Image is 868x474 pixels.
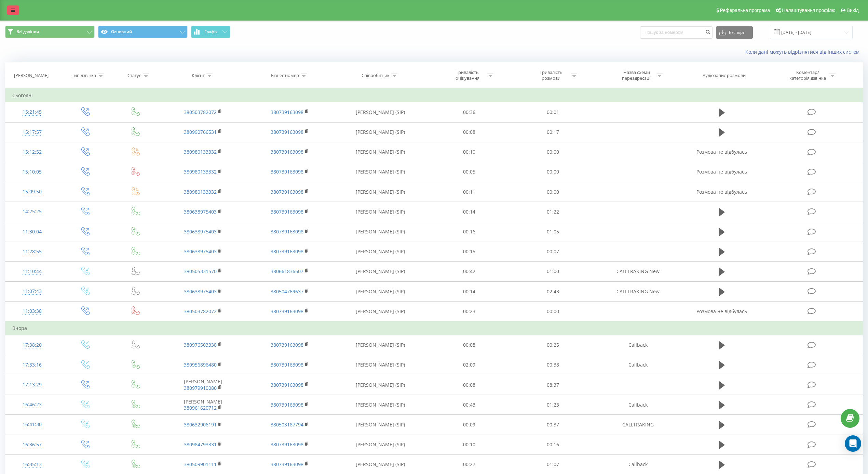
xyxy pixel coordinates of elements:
div: 17:13:29 [12,378,52,392]
div: Аудіозапис розмови [703,73,746,78]
td: 00:00 [511,182,595,202]
td: 00:42 [427,261,511,281]
div: 17:33:16 [12,358,52,372]
div: Коментар/категорія дзвінка [788,69,828,81]
td: [PERSON_NAME] (SIP) [334,282,427,302]
td: [PERSON_NAME] (SIP) [334,415,427,435]
div: 17:38:20 [12,338,52,352]
div: Open Intercom Messenger [845,435,861,452]
td: [PERSON_NAME] (SIP) [334,335,427,355]
td: 02:43 [511,282,595,302]
a: 380661836507 [271,268,303,274]
div: 11:30:04 [12,225,52,239]
td: [PERSON_NAME] (SIP) [334,355,427,375]
td: 00:16 [511,435,595,454]
span: Розмова не відбулась [696,149,747,155]
td: [PERSON_NAME] (SIP) [334,435,427,454]
a: 380979910080 [184,385,217,391]
td: [PERSON_NAME] (SIP) [334,222,427,242]
td: 00:07 [511,242,595,261]
td: 00:43 [427,395,511,415]
td: [PERSON_NAME] (SIP) [334,395,427,415]
a: 380739163098 [271,361,303,368]
a: 380638975403 [184,208,217,215]
a: 380739163098 [271,441,303,448]
span: Графік [204,29,218,34]
td: [PERSON_NAME] (SIP) [334,102,427,122]
div: 15:17:57 [12,126,52,139]
td: [PERSON_NAME] [159,395,246,415]
span: Вихід [847,8,859,13]
a: 380739163098 [271,129,303,135]
button: Основний [98,26,188,38]
a: 380503782072 [184,308,217,315]
a: 380739163098 [271,228,303,235]
div: 15:09:50 [12,185,52,198]
td: Callback [595,355,682,375]
div: 11:10:44 [12,265,52,278]
td: CALLTRAKING New [595,261,682,281]
a: 380739163098 [271,461,303,467]
a: 380980133332 [184,149,217,155]
a: 380638975403 [184,228,217,235]
td: Callback [595,335,682,355]
a: 380980133332 [184,168,217,175]
td: 02:09 [427,355,511,375]
td: 00:05 [427,162,511,182]
div: 11:28:55 [12,245,52,258]
span: Розмова не відбулась [696,168,747,175]
a: 380638975403 [184,248,217,255]
a: 380961620712 [184,405,217,411]
div: Назва схеми переадресації [618,69,655,81]
div: [PERSON_NAME] [14,73,49,78]
span: Реферальна програма [720,8,770,13]
td: [PERSON_NAME] (SIP) [334,242,427,261]
td: [PERSON_NAME] (SIP) [334,375,427,395]
div: Клієнт [192,73,205,78]
div: 16:46:23 [12,398,52,411]
td: 00:10 [427,435,511,454]
td: CALLTRAKING [595,415,682,435]
td: [PERSON_NAME] (SIP) [334,122,427,142]
td: [PERSON_NAME] (SIP) [334,202,427,222]
a: 380976503338 [184,342,217,348]
a: 380505331570 [184,268,217,274]
td: 00:16 [427,222,511,242]
a: 380739163098 [271,208,303,215]
a: 380509901111 [184,461,217,467]
a: 380739163098 [271,308,303,315]
td: 00:08 [427,335,511,355]
td: 00:00 [511,162,595,182]
a: 380739163098 [271,189,303,195]
td: 01:00 [511,261,595,281]
td: [PERSON_NAME] (SIP) [334,182,427,202]
div: 15:12:52 [12,145,52,159]
a: 380739163098 [271,401,303,408]
span: Налаштування профілю [782,8,835,13]
span: Всі дзвінки [16,29,39,35]
td: CALLTRAKING New [595,282,682,302]
input: Пошук за номером [640,26,713,39]
td: 00:17 [511,122,595,142]
div: Статус [127,73,141,78]
a: 380739163098 [271,168,303,175]
td: 00:11 [427,182,511,202]
td: 00:38 [511,355,595,375]
div: Бізнес номер [271,73,299,78]
td: Callback [595,395,682,415]
a: 380638975403 [184,288,217,295]
div: Співробітник [362,73,390,78]
td: 00:09 [427,415,511,435]
td: [PERSON_NAME] [159,375,246,395]
div: 16:35:13 [12,458,52,471]
div: 16:41:30 [12,418,52,431]
td: 00:37 [511,415,595,435]
td: 00:36 [427,102,511,122]
a: 380504769637 [271,288,303,295]
a: 380739163098 [271,248,303,255]
a: 380739163098 [271,149,303,155]
div: Тривалість очікування [449,69,486,81]
a: 380503187794 [271,421,303,428]
td: [PERSON_NAME] (SIP) [334,142,427,162]
td: 00:00 [511,302,595,322]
